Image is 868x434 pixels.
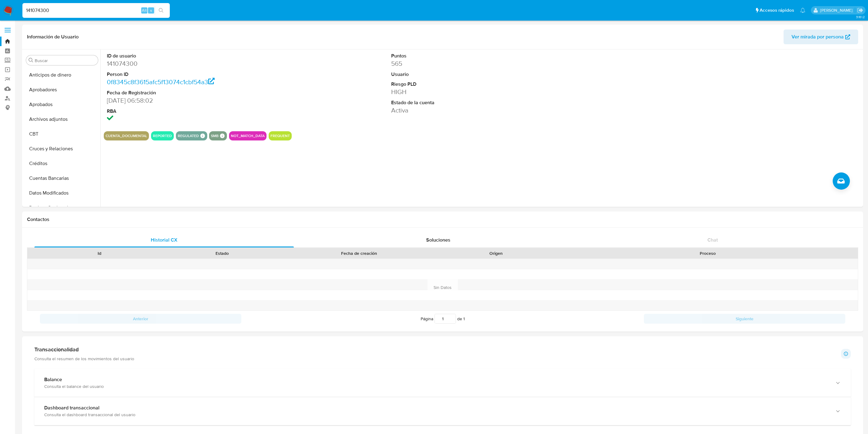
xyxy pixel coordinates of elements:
[562,250,854,256] div: Proceso
[707,236,718,243] span: Chat
[24,156,100,171] button: Créditos
[24,68,100,82] button: Anticipos de dinero
[391,53,574,59] dt: Puntos
[288,250,430,256] div: Fecha de creación
[107,59,290,68] dd: 141074300
[820,7,855,13] p: gregorio.negri@mercadolibre.com
[760,7,794,14] span: Accesos rápidos
[792,30,844,44] span: Ver mirada por persona
[426,236,450,243] span: Soluciones
[142,7,147,13] span: Alt
[800,8,805,13] a: Notificaciones
[24,171,100,186] button: Cuentas Bancarias
[391,81,574,88] dt: Riesgo PLD
[27,216,858,223] h1: Contactos
[107,77,215,86] a: 0f8345c8f3615afc5f13074c1cbf54a3
[107,108,290,115] dt: RBA
[107,96,290,105] dd: [DATE] 06:58:02
[24,141,100,156] button: Cruces y Relaciones
[463,316,465,322] span: 1
[391,88,574,96] dd: HIGH
[24,200,100,215] button: Devices Geolocation
[35,58,95,63] input: Buscar
[22,6,170,14] input: Buscar usuario o caso...
[391,99,574,106] dt: Estado de la cuenta
[644,314,845,324] button: Siguiente
[107,53,290,59] dt: ID de usuario
[439,250,553,256] div: Origen
[107,71,290,78] dt: Person ID
[391,71,574,78] dt: Usuario
[155,6,167,15] button: search-icon
[151,236,177,243] span: Historial CX
[150,7,152,13] span: s
[24,82,100,97] button: Aprobadores
[24,186,100,200] button: Datos Modificados
[40,314,241,324] button: Anterior
[165,250,279,256] div: Estado
[27,34,79,40] h1: Información de Usuario
[24,127,100,141] button: CBT
[24,112,100,127] button: Archivos adjuntos
[107,89,290,96] dt: Fecha de Registración
[784,30,858,44] button: Ver mirada por persona
[24,97,100,112] button: Aprobados
[857,7,863,14] a: Salir
[42,250,157,256] div: Id
[421,314,465,324] span: Página de
[391,59,574,68] dd: 565
[29,58,33,63] button: Buscar
[391,106,574,115] dd: Activa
